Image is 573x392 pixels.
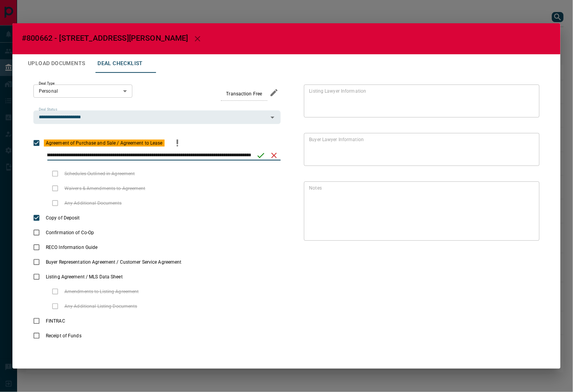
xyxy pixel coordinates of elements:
button: cancel [267,149,281,162]
textarea: text field [309,88,531,114]
label: Deal Type [39,81,55,86]
span: FINTRAC [44,318,67,325]
span: Confirmation of Co-Op [44,229,96,236]
label: Deal Status [39,107,57,112]
button: Deal Checklist [91,54,149,73]
span: #800662 - [STREET_ADDRESS][PERSON_NAME] [22,33,188,43]
span: Receipt of Funds [44,332,83,339]
span: Any Additional Documents [63,200,124,207]
button: Upload Documents [22,54,91,73]
textarea: text field [309,185,531,238]
div: Personal [33,85,132,98]
span: Listing Agreement / MLS Data Sheet [44,273,125,280]
button: edit [267,86,281,99]
span: Schedules Outlined in Agreement [63,170,137,177]
span: Agreement of Purchase and Sale / Agreement to Lease [44,140,165,147]
span: Waivers & Amendments to Agreement [63,185,148,192]
button: save [254,149,267,162]
button: Open [267,112,278,123]
span: Amendments to Listing Agreement [63,288,141,295]
span: Any Additional Listing Documents [63,303,139,310]
input: checklist input [47,150,251,161]
span: Copy of Deposit [44,214,82,221]
textarea: text field [309,136,531,163]
span: Buyer Representation Agreement / Customer Service Agreement [44,259,184,266]
button: priority [171,136,184,150]
span: RECO Information Guide [44,244,99,251]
